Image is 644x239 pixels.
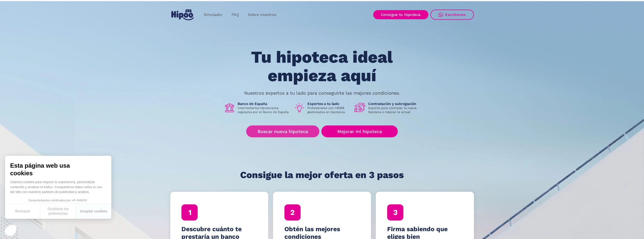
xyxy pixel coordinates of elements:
h1: Contratación y subrogación [368,101,420,106]
a: Buscar nueva hipoteca [246,125,319,137]
h1: Consigue la mejor oferta en 3 pasos [240,170,404,180]
h1: Expertos a tu lado [307,101,350,106]
h1: Banco de España [238,101,290,106]
p: Nuestros expertos a tu lado para conseguirte las mejores condiciones. [244,91,400,95]
p: Soporte para contratar tu nueva hipoteca o mejorar la actual [368,106,420,114]
a: Consigue tu hipoteca [373,10,428,19]
p: Intermediarios hipotecarios regulados por el Banco de España [238,106,290,114]
a: home [170,7,195,22]
a: Mejorar mi hipoteca [321,125,398,137]
a: Escríbenos [430,10,474,20]
p: Profesionales con +40M€ gestionados en hipotecas [307,106,350,114]
div: Escríbenos [445,12,466,17]
a: FAQ [227,10,243,20]
a: Simulador [199,10,227,20]
h1: Tu hipoteca ideal empieza aquí [226,48,418,85]
a: Sobre nosotros [243,10,281,20]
